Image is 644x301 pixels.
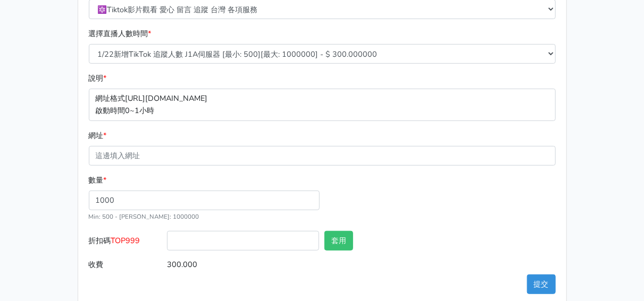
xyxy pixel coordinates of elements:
[111,235,140,246] span: TOP999
[89,28,152,40] label: 選擇直播人數時間
[86,231,165,255] label: 折扣碼
[89,130,107,142] label: 網址
[86,255,165,274] label: 收費
[89,89,556,121] p: 網址格式[URL][DOMAIN_NAME] 啟動時間0~1小時
[89,174,107,186] label: 數量
[89,72,107,84] label: 說明
[324,231,353,251] button: 套用
[89,212,199,221] small: Min: 500 - [PERSON_NAME]: 1000000
[527,274,556,294] button: 提交
[89,146,556,166] input: 這邊填入網址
